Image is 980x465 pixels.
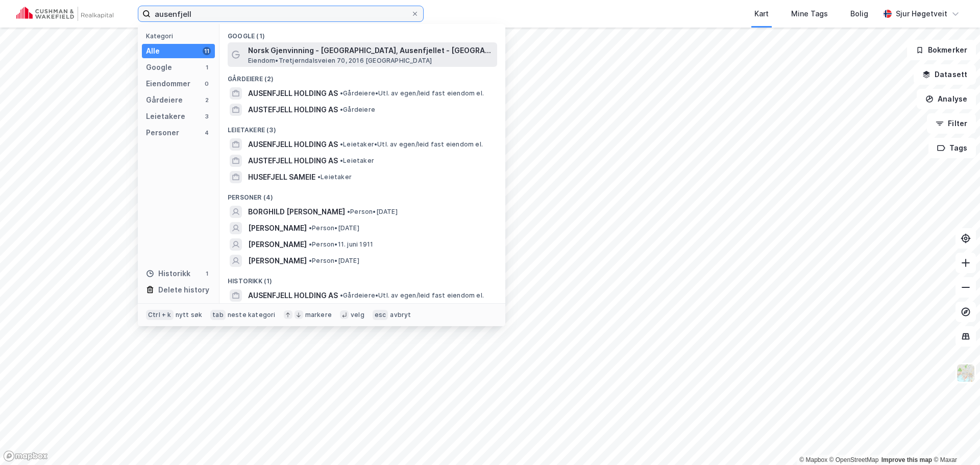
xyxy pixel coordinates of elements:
[146,61,172,74] div: Google
[146,310,174,320] div: Ctrl + k
[248,57,432,65] span: Eiendom • Tretjerndalsveien 70, 2016 [GEOGRAPHIC_DATA]
[347,208,398,216] span: Person • [DATE]
[203,129,211,137] div: 4
[219,67,505,85] div: Gårdeiere (2)
[929,416,980,465] iframe: Chat Widget
[248,289,338,302] span: AUSENFJELL HOLDING AS
[248,238,307,251] span: [PERSON_NAME]
[309,257,312,264] span: •
[340,140,343,148] span: •
[248,104,338,116] span: AUSTEFJELL HOLDING AS
[754,8,769,20] div: Kart
[146,45,160,57] div: Alle
[219,269,505,287] div: Historikk (1)
[340,106,375,114] span: Gårdeiere
[956,363,975,383] img: Z
[881,456,932,463] a: Improve this map
[317,173,321,181] span: •
[248,255,307,267] span: [PERSON_NAME]
[219,185,505,204] div: Personer (4)
[248,44,493,57] span: Norsk Gjenvinning - [GEOGRAPHIC_DATA], Ausenfjellet - [GEOGRAPHIC_DATA]
[146,267,190,280] div: Historikk
[927,113,976,134] button: Filter
[228,311,276,319] div: neste kategori
[340,89,484,97] span: Gårdeiere • Utl. av egen/leid fast eiendom el.
[309,224,312,232] span: •
[340,157,343,164] span: •
[917,89,976,109] button: Analyse
[176,311,203,319] div: nytt søk
[16,7,113,21] img: cushman-wakefield-realkapital-logo.202ea83816669bd177139c58696a8fa1.svg
[929,416,980,465] div: Kontrollprogram for chat
[146,78,190,90] div: Eiendommer
[158,284,209,296] div: Delete history
[146,127,179,139] div: Personer
[151,6,411,21] input: Søk på adresse, matrikkel, gårdeiere, leietakere eller personer
[347,208,350,215] span: •
[340,89,343,97] span: •
[210,310,226,320] div: tab
[248,222,307,234] span: [PERSON_NAME]
[248,138,338,151] span: AUSENFJELL HOLDING AS
[340,157,374,165] span: Leietaker
[248,155,338,167] span: AUSTEFJELL HOLDING AS
[146,110,185,123] div: Leietakere
[799,456,827,463] a: Mapbox
[351,311,364,319] div: velg
[219,118,505,136] div: Leietakere (3)
[203,96,211,104] div: 2
[309,257,359,265] span: Person • [DATE]
[373,310,388,320] div: esc
[896,8,947,20] div: Sjur Høgetveit
[203,112,211,120] div: 3
[928,138,976,158] button: Tags
[317,173,352,181] span: Leietaker
[309,240,312,248] span: •
[248,87,338,100] span: AUSENFJELL HOLDING AS
[203,47,211,55] div: 11
[203,63,211,71] div: 1
[309,240,373,249] span: Person • 11. juni 1911
[146,94,183,106] div: Gårdeiere
[219,24,505,42] div: Google (1)
[791,8,828,20] div: Mine Tags
[850,8,868,20] div: Bolig
[309,224,359,232] span: Person • [DATE]
[146,32,215,40] div: Kategori
[907,40,976,60] button: Bokmerker
[340,140,483,149] span: Leietaker • Utl. av egen/leid fast eiendom el.
[305,311,332,319] div: markere
[829,456,879,463] a: OpenStreetMap
[340,106,343,113] span: •
[340,291,484,300] span: Gårdeiere • Utl. av egen/leid fast eiendom el.
[914,64,976,85] button: Datasett
[390,311,411,319] div: avbryt
[3,450,48,462] a: Mapbox homepage
[248,171,315,183] span: HUSEFJELL SAMEIE
[203,80,211,88] div: 0
[248,206,345,218] span: BORGHILD [PERSON_NAME]
[203,270,211,278] div: 1
[340,291,343,299] span: •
